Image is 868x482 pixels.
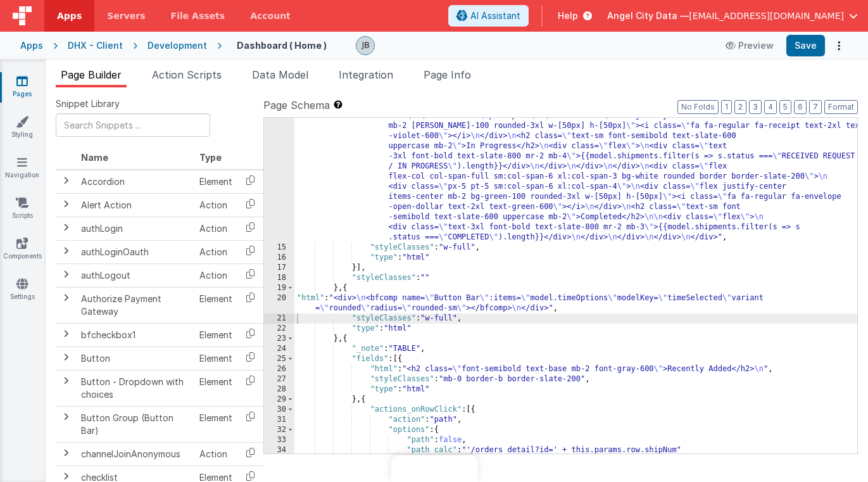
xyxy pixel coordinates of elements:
[264,364,294,374] div: 26
[194,240,237,263] td: Action
[152,68,222,81] span: Action Scripts
[148,39,207,52] div: Development
[264,425,294,435] div: 32
[81,152,108,163] span: Name
[194,370,237,406] td: Element
[237,41,327,50] h4: Dashboard ( Home )
[264,405,294,415] div: 30
[107,10,145,22] span: Servers
[607,10,689,22] span: Angel City Data —
[264,243,294,253] div: 15
[76,170,194,194] td: Accordion
[76,217,194,240] td: authLogin
[718,35,781,56] button: Preview
[734,100,746,114] button: 2
[264,263,294,273] div: 17
[264,384,294,395] div: 28
[448,5,529,27] button: AI Assistant
[264,415,294,425] div: 31
[194,170,237,194] td: Element
[264,435,294,445] div: 33
[264,324,294,334] div: 22
[199,152,222,163] span: Type
[264,283,294,293] div: 19
[764,100,777,114] button: 4
[786,35,825,56] button: Save
[171,10,225,22] span: File Assets
[264,374,294,384] div: 27
[339,68,393,81] span: Integration
[558,10,578,22] span: Help
[264,293,294,314] div: 20
[76,406,194,442] td: Button Group (Button Bar)
[20,39,43,52] div: Apps
[76,287,194,323] td: Authorize Payment Gateway
[252,68,308,81] span: Data Model
[194,263,237,287] td: Action
[194,406,237,442] td: Element
[779,100,791,114] button: 5
[721,100,732,114] button: 1
[194,346,237,370] td: Element
[264,314,294,324] div: 21
[264,354,294,364] div: 25
[264,395,294,405] div: 29
[356,37,374,54] img: 9990944320bbc1bcb8cfbc08cd9c0949
[57,10,82,22] span: Apps
[76,263,194,287] td: authLogout
[76,323,194,346] td: bfcheckbox1
[424,68,471,81] span: Page Info
[794,100,807,114] button: 6
[264,253,294,263] div: 16
[56,98,120,110] span: Snippet Library
[76,442,194,466] td: channelJoinAnonymous
[61,68,122,81] span: Page Builder
[264,273,294,283] div: 18
[76,193,194,217] td: Alert Action
[76,370,194,406] td: Button - Dropdown with choices
[689,10,844,22] span: [EMAIL_ADDRESS][DOMAIN_NAME]
[677,100,719,114] button: No Folds
[607,10,858,22] button: Angel City Data — [EMAIL_ADDRESS][DOMAIN_NAME]
[470,10,520,22] span: AI Assistant
[56,113,210,137] input: Search Snippets ...
[263,98,330,113] span: Page Schema
[194,193,237,217] td: Action
[264,344,294,354] div: 24
[830,37,848,54] button: Options
[68,39,123,52] div: DHX - Client
[76,346,194,370] td: Button
[264,334,294,344] div: 23
[824,100,858,114] button: Format
[264,445,294,455] div: 34
[76,240,194,263] td: authLoginOauth
[391,455,477,482] iframe: Marker.io feedback button
[194,217,237,240] td: Action
[194,442,237,466] td: Action
[194,323,237,346] td: Element
[194,287,237,323] td: Element
[809,100,822,114] button: 7
[749,100,762,114] button: 3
